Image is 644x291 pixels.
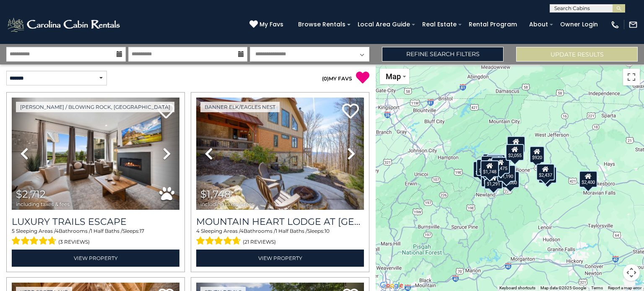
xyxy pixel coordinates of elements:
[536,164,555,180] div: $2,437
[608,286,641,290] a: Report a map error
[200,201,254,207] span: including taxes & fees
[386,72,401,81] span: Map
[556,18,602,31] a: Owner Login
[538,167,557,183] div: $2,355
[16,102,174,112] a: [PERSON_NAME] / Blowing Rock, [GEOGRAPHIC_DATA]
[507,136,525,153] div: $1,190
[12,227,179,247] div: Sleeping Areas / Bathrooms / Sleeps:
[465,18,521,31] a: Rental Program
[275,228,307,234] span: 1 Half Baths /
[243,237,276,247] span: (21 reviews)
[342,103,359,121] a: Add to favorites
[481,170,499,187] div: $1,149
[249,20,286,29] a: My Favs
[487,155,505,171] div: $1,482
[16,201,70,207] span: including taxes & fees
[12,250,179,267] a: View Property
[240,228,244,234] span: 4
[610,20,620,29] img: phone-regular-white.png
[579,170,597,187] div: $2,400
[322,75,329,82] span: ( )
[294,18,350,31] a: Browse Rentals
[476,159,495,176] div: $1,778
[196,228,200,234] span: 4
[491,157,510,174] div: $1,475
[497,165,516,182] div: $1,190
[260,20,283,29] span: My Favs
[473,161,491,178] div: $1,320
[196,98,364,210] img: thumbnail_163263019.jpeg
[591,286,603,290] a: Terms (opens in new tab)
[196,227,364,247] div: Sleeping Areas / Bathrooms / Sleeps:
[484,172,503,189] div: $1,291
[91,228,122,234] span: 1 Half Baths /
[6,16,122,33] img: White-1-2.png
[525,18,552,31] a: About
[353,18,414,31] a: Local Area Guide
[58,237,90,247] span: (3 reviews)
[623,264,640,281] button: Map camera controls
[200,188,231,200] span: $1,748
[499,285,535,291] button: Keyboard shortcuts
[196,250,364,267] a: View Property
[530,146,545,162] div: $920
[623,69,640,85] button: Toggle fullscreen view
[481,156,499,173] div: $1,692
[501,171,519,188] div: $2,060
[12,228,15,234] span: 5
[325,228,330,234] span: 10
[12,98,179,210] img: thumbnail_168695581.jpeg
[483,154,501,170] div: $1,511
[380,69,409,84] button: Change map style
[196,216,364,227] h3: Mountain Heart Lodge at Eagles Nest
[540,286,586,290] span: Map data ©2025 Google
[382,47,504,62] a: Refine Search Filters
[378,280,405,291] a: Open this area in Google Maps (opens a new window)
[322,75,352,82] a: (0)MY FAVS
[140,228,144,234] span: 17
[418,18,461,31] a: Real Estate
[324,75,327,82] span: 0
[196,216,364,227] a: Mountain Heart Lodge at [GEOGRAPHIC_DATA]
[200,102,280,112] a: Banner Elk/Eagles Nest
[378,280,405,291] img: Google
[480,160,499,177] div: $1,748
[628,20,638,29] img: mail-regular-white.png
[516,47,638,62] button: Update Results
[55,228,59,234] span: 4
[506,144,524,161] div: $2,055
[16,188,46,200] span: $2,712
[12,216,179,227] a: Luxury Trails Escape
